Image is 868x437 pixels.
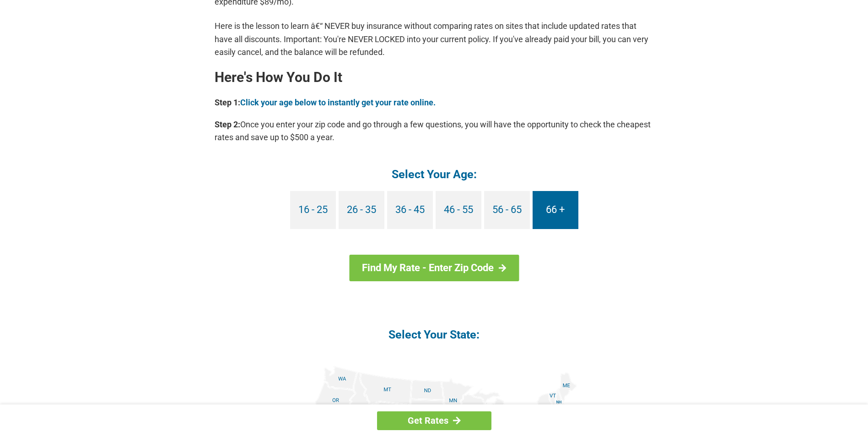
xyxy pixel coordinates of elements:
p: Here is the lesson to learn â€“ NEVER buy insurance without comparing rates on sites that include... [215,20,654,58]
a: Get Rates [377,411,491,430]
a: 66 + [533,191,578,229]
a: 16 - 25 [290,191,336,229]
a: 36 - 45 [387,191,433,229]
h4: Select Your Age: [215,167,654,182]
a: Click your age below to instantly get your rate online. [240,98,436,107]
b: Step 2: [215,120,240,129]
h2: Here's How You Do It [215,70,654,85]
a: 26 - 35 [339,191,384,229]
a: 46 - 55 [436,191,481,229]
p: Once you enter your zip code and go through a few questions, you will have the opportunity to che... [215,118,654,144]
a: 56 - 65 [484,191,530,229]
a: Find My Rate - Enter Zip Code [349,255,519,281]
b: Step 1: [215,98,240,107]
h4: Select Your State: [215,327,654,342]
